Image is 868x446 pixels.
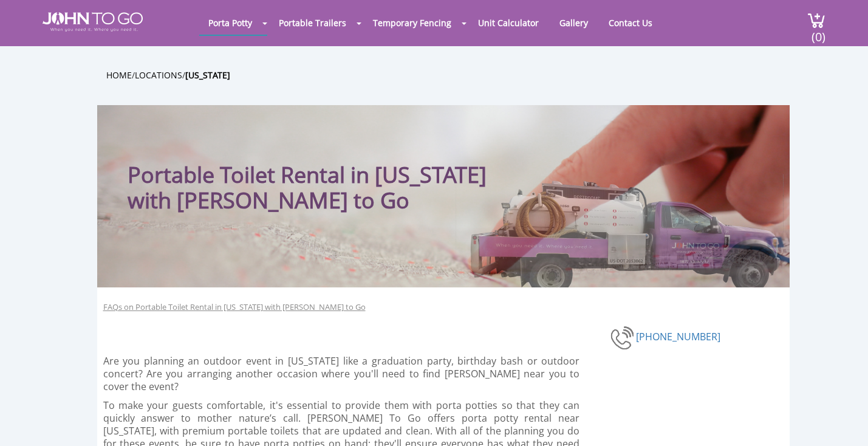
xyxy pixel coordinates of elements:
a: Gallery [550,11,597,35]
a: Portable Trailers [270,11,355,35]
ul: / / [106,68,799,82]
a: [PHONE_NUMBER] [636,330,720,343]
img: cart a [807,12,825,29]
a: Unit Calculator [469,11,548,35]
img: JOHN to go [43,12,143,32]
a: Porta Potty [199,11,261,35]
a: [US_STATE] [185,69,230,81]
a: Temporary Fencing [364,11,460,35]
a: FAQs on Portable Toilet Rental in [US_STATE] with [PERSON_NAME] to Go [103,301,366,313]
span: (0) [811,19,825,45]
a: Contact Us [600,11,661,35]
img: phone-number [610,324,636,351]
h1: Portable Toilet Rental in [US_STATE] with [PERSON_NAME] to Go [128,129,519,213]
p: Are you planning an outdoor event in [US_STATE] like a graduation party, birthday bash or outdoor... [103,355,580,393]
img: Truck [456,174,784,287]
a: Locations [135,69,182,81]
a: Home [106,69,132,81]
